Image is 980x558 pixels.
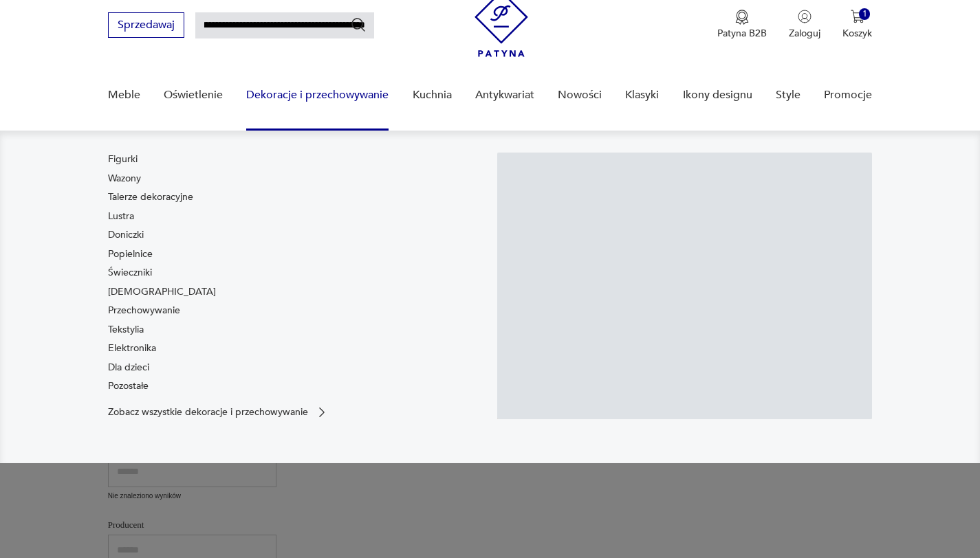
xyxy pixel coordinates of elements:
p: Patyna B2B [717,27,767,40]
img: Ikona koszyka [851,10,864,23]
a: Ikony designu [683,69,752,122]
a: [DEMOGRAPHIC_DATA] [108,285,216,299]
button: Zaloguj [789,10,820,40]
a: Antykwariat [475,69,534,122]
a: Dla dzieci [108,361,149,375]
a: Talerze dekoracyjne [108,190,193,204]
a: Elektronika [108,342,156,355]
a: Promocje [824,69,872,122]
a: Meble [108,69,140,122]
a: Świeczniki [108,266,152,280]
button: 1Koszyk [842,10,872,40]
a: Kuchnia [413,69,452,122]
a: Pozostałe [108,379,149,393]
div: 1 [859,8,871,20]
a: Style [776,69,801,122]
p: Zaloguj [789,27,820,40]
button: Patyna B2B [717,10,767,40]
a: Nowości [558,69,602,122]
a: Przechowywanie [108,304,180,317]
a: Lustra [108,210,134,223]
a: Doniczki [108,228,144,242]
a: Dekoracje i przechowywanie [246,69,389,122]
button: Szukaj [350,16,367,33]
img: Ikonka użytkownika [798,10,812,23]
a: Tekstylia [108,323,144,337]
a: Wazony [108,172,141,186]
p: Koszyk [842,27,872,40]
button: Sprzedawaj [108,12,184,38]
a: Oświetlenie [164,69,223,122]
a: Klasyki [625,69,659,122]
a: Sprzedawaj [108,21,184,31]
a: Popielnice [108,247,153,261]
a: Zobacz wszystkie dekoracje i przechowywanie [108,405,329,419]
img: Ikona medalu [735,10,749,25]
a: Ikona medaluPatyna B2B [717,10,767,40]
p: Zobacz wszystkie dekoracje i przechowywanie [108,408,308,416]
a: Figurki [108,153,138,166]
